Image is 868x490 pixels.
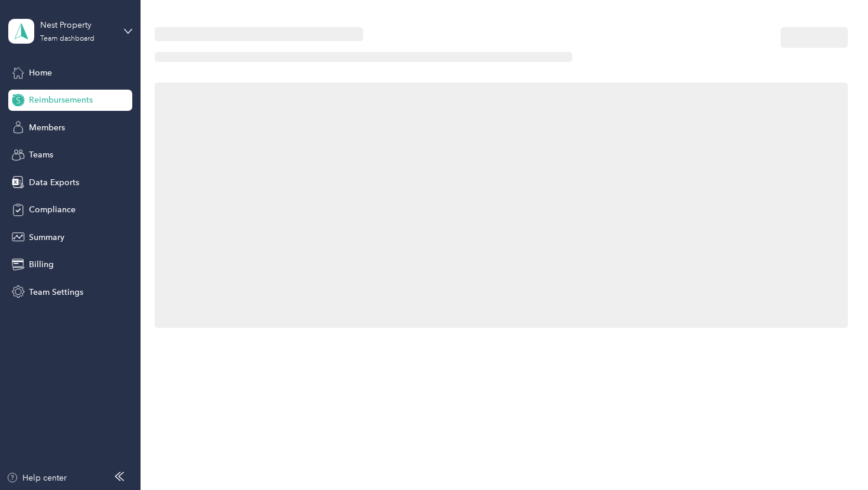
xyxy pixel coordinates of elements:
div: Team dashboard [40,35,94,42]
span: Teams [29,149,53,161]
span: Data Exports [29,176,79,189]
div: Nest Property [40,19,114,31]
iframe: Everlance-gr Chat Button Frame [802,424,868,490]
span: Team Settings [29,286,83,298]
span: Members [29,121,65,134]
button: Help center [6,472,67,484]
span: Home [29,67,52,79]
span: Billing [29,258,54,271]
span: Compliance [29,203,76,216]
span: Reimbursements [29,94,93,106]
span: Summary [29,231,64,244]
